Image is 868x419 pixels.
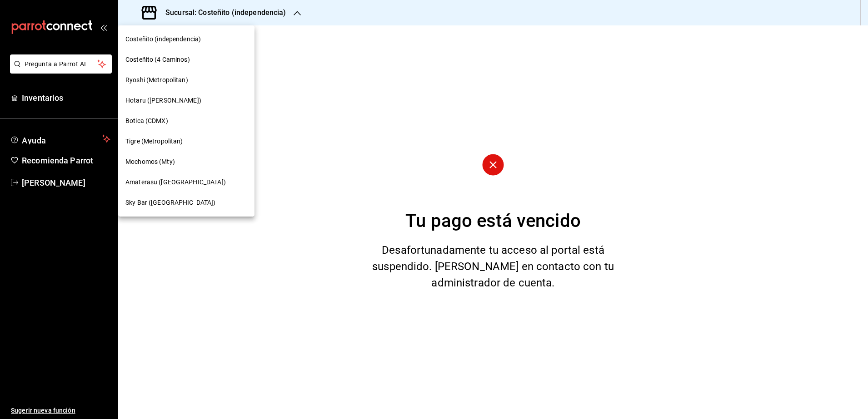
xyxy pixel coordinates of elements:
div: Botica (CDMX) [118,111,254,131]
div: Hotaru ([PERSON_NAME]) [118,90,254,111]
span: Sky Bar ([GEOGRAPHIC_DATA]) [125,198,216,207]
span: Amaterasu ([GEOGRAPHIC_DATA]) [125,177,226,187]
span: Ryoshi (Metropolitan) [125,75,188,85]
div: Ryoshi (Metropolitan) [118,70,254,90]
div: Costeñito (independencia) [118,29,254,49]
span: Botica (CDMX) [125,116,168,126]
div: Costeñito (4 Caminos) [118,49,254,70]
span: Tigre (Metropolitan) [125,137,183,146]
span: Costeñito (independencia) [125,35,201,44]
div: Tigre (Metropolitan) [118,131,254,152]
div: Mochomos (Mty) [118,152,254,172]
div: Amaterasu ([GEOGRAPHIC_DATA]) [118,172,254,192]
div: Sky Bar ([GEOGRAPHIC_DATA]) [118,192,254,213]
span: Costeñito (4 Caminos) [125,55,190,64]
span: Hotaru ([PERSON_NAME]) [125,96,201,105]
span: Mochomos (Mty) [125,157,175,167]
